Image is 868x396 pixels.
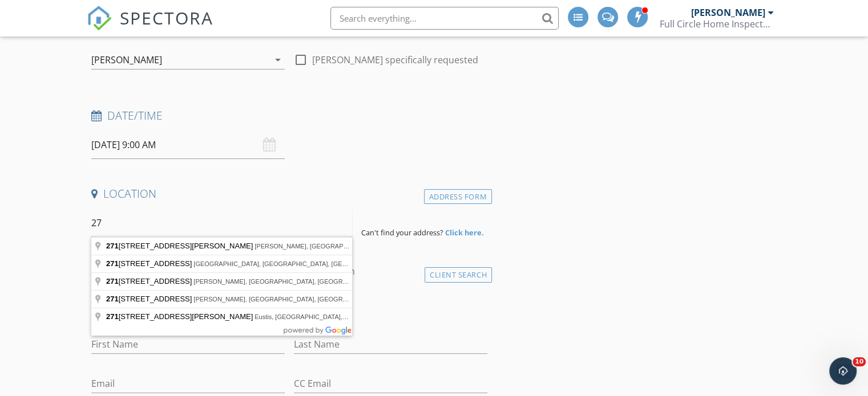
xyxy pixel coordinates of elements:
[312,54,478,66] label: [PERSON_NAME] specifically requested
[330,7,559,30] input: Search everything...
[106,277,193,285] span: [STREET_ADDRESS]
[424,189,492,205] div: Address Form
[255,243,444,250] span: [PERSON_NAME], [GEOGRAPHIC_DATA], [GEOGRAPHIC_DATA]
[660,18,774,30] div: Full Circle Home Inspectors
[193,278,383,285] span: [PERSON_NAME], [GEOGRAPHIC_DATA], [GEOGRAPHIC_DATA]
[691,7,765,18] div: [PERSON_NAME]
[91,186,487,201] h4: Location
[87,6,112,31] img: The Best Home Inspection Software - Spectora
[445,227,484,238] strong: Click here.
[425,267,492,283] div: Client Search
[193,296,383,303] span: [PERSON_NAME], [GEOGRAPHIC_DATA], [GEOGRAPHIC_DATA]
[106,277,119,285] span: 271
[87,15,213,39] a: SPECTORA
[361,227,443,238] span: Can't find your address?
[193,260,397,267] span: [GEOGRAPHIC_DATA], [GEOGRAPHIC_DATA], [GEOGRAPHIC_DATA]
[106,312,119,321] span: 271
[106,312,255,321] span: [STREET_ADDRESS][PERSON_NAME]
[255,313,409,320] span: Eustis, [GEOGRAPHIC_DATA], [GEOGRAPHIC_DATA]
[853,357,866,366] span: 10
[106,295,119,303] span: 271
[91,55,162,65] div: [PERSON_NAME]
[106,259,193,268] span: [STREET_ADDRESS]
[106,242,119,250] span: 271
[106,259,119,268] span: 271
[271,53,285,67] i: arrow_drop_down
[91,131,285,159] input: Select date
[829,357,857,385] iframe: Intercom live chat
[120,6,213,30] span: SPECTORA
[106,242,255,250] span: [STREET_ADDRESS][PERSON_NAME]
[91,209,352,237] input: Address Search
[91,108,487,123] h4: Date/Time
[106,295,193,303] span: [STREET_ADDRESS]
